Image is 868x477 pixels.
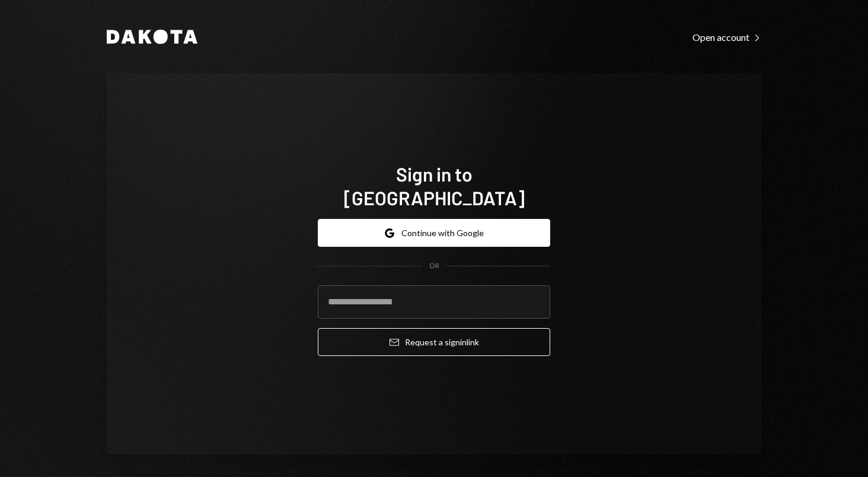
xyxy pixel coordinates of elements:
[318,219,550,247] button: Continue with Google
[429,261,439,271] div: OR
[693,31,761,43] div: Open account
[318,328,550,356] button: Request a signinlink
[318,162,550,209] h1: Sign in to [GEOGRAPHIC_DATA]
[693,30,761,43] a: Open account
